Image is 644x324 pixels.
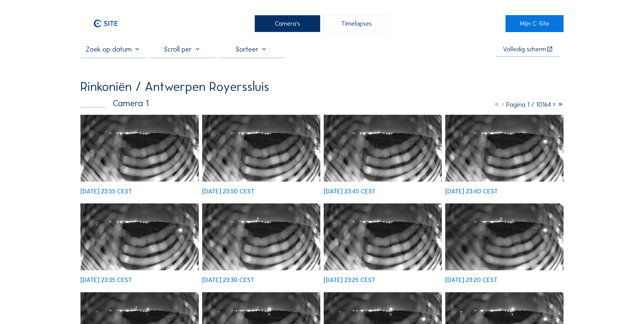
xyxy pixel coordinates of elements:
div: [DATE] 23:55 CEST [80,188,132,194]
span: Pagina 1 / 10164 [506,101,551,108]
a: C-SITE Logo [80,15,138,32]
img: image_52526592 [324,115,442,182]
input: Zoek op datum 󰅀 [80,45,146,53]
div: [DATE] 23:50 CEST [202,188,254,194]
div: Rinkoniën / Antwerpen Royerssluis [80,80,269,93]
img: image_52526645 [80,115,199,182]
img: C-SITE Logo [80,15,131,32]
div: [DATE] 23:20 CEST [445,277,498,283]
img: image_52526522 [202,203,320,270]
img: image_52526553 [80,203,199,270]
img: image_52526618 [202,115,320,182]
div: [DATE] 23:30 CEST [202,277,254,283]
div: Volledig scherm [503,46,546,52]
div: [DATE] 23:25 CEST [324,277,375,283]
div: [DATE] 23:45 CEST [324,188,376,194]
img: image_52526500 [324,203,442,270]
a: Mijn C-Site [505,15,563,32]
img: image_52526579 [445,115,564,182]
div: Camera's [255,15,320,32]
div: [DATE] 23:40 CEST [445,188,498,194]
div: Timelapses [324,15,389,32]
div: Camera 1 [80,99,149,108]
div: [DATE] 23:35 CEST [80,277,132,283]
img: image_52526479 [445,203,564,270]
